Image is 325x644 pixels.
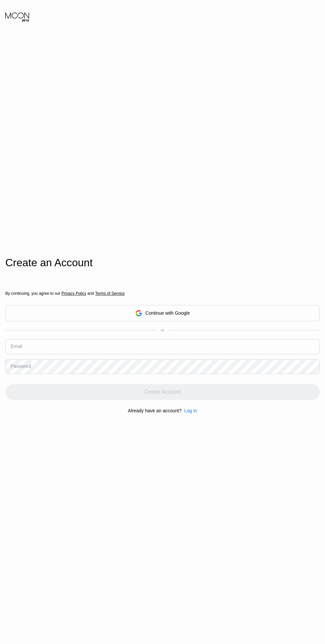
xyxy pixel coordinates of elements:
div: By continuing, you agree to our [5,291,320,296]
span: Terms of Service [95,291,125,296]
div: Continue with Google [5,305,320,321]
div: Continue with Google [146,310,190,316]
div: Email [11,344,22,349]
div: Log In [184,408,197,413]
span: Privacy Policy [61,291,86,296]
div: Create an Account [5,257,320,269]
div: Password [11,363,31,369]
div: or [161,328,164,333]
div: Already have an account? [128,408,182,413]
div: Log In [181,408,197,413]
span: and [86,291,95,296]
